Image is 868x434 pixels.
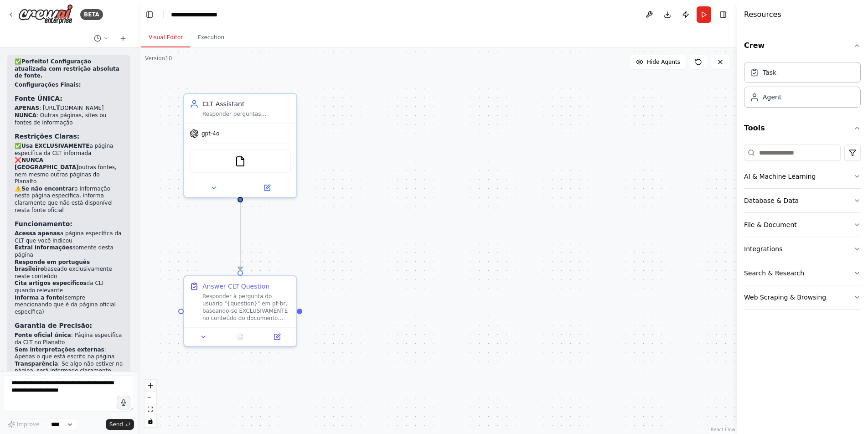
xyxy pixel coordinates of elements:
button: Hide left sidebar [143,8,156,21]
button: Improve [4,418,43,430]
h4: Resources [744,9,781,20]
div: Tools [744,141,861,317]
span: Send [109,421,123,428]
li: : Apenas o que está escrito na página [15,346,123,361]
li: a página específica da CLT que você indicou [15,230,123,244]
strong: Responde em português brasileiro [15,259,90,273]
strong: APENAS [15,105,39,111]
li: : Página específica da CLT no Planalto [15,332,123,346]
li: somente desta página [15,244,123,258]
button: Tools [744,115,861,141]
strong: Transparência [15,361,58,367]
div: Answer CLT Question [202,282,269,291]
div: Version 10 [145,55,172,62]
button: No output available [221,331,260,342]
button: Integrations [744,237,861,261]
strong: Perfeito! Configuração atualizada com restrição absoluta de fonte. [15,58,119,79]
button: Search & Research [744,261,861,285]
button: Database & Data [744,189,861,212]
strong: Fonte oficial única [15,332,71,338]
span: gpt-4o [201,130,219,137]
button: Open in side panel [261,331,293,342]
span: Hide Agents [647,58,680,66]
button: Execution [190,28,232,47]
button: Hide right sidebar [717,8,729,21]
strong: NUNCA [15,112,36,119]
strong: Se não encontrar [21,186,74,192]
strong: Cita artigos específicos [15,280,87,286]
li: : Se algo não estiver na página, será informado claramente [15,361,123,375]
strong: Acessa apenas [15,230,60,237]
img: Logo [18,4,73,25]
button: Visual Editor [141,28,190,47]
li: (sempre mencionando que é da página oficial específica) [15,294,123,316]
button: Crew [744,33,861,58]
div: CLT Assistant [202,99,291,108]
div: React Flow controls [145,380,156,427]
button: Open in side panel [241,182,293,193]
button: Switch to previous chat [90,33,112,44]
strong: Informa a fonte [15,294,62,301]
a: React Flow attribution [711,427,735,432]
li: baseado exclusivamente neste conteúdo [15,259,123,280]
div: Agent [763,93,781,102]
div: Answer CLT QuestionResponder à pergunta do usuário "{question}" em pt-br, baseando-se EXCLUSIVAME... [183,275,297,347]
strong: Funcionamento: [15,220,72,227]
li: ❌ outras fontes, nem mesmo outras páginas do Planalto [15,157,123,185]
strong: Garantia de Precisão: [15,322,92,329]
div: Responder perguntas EXCLUSIVAMENTE em português brasileiro com base APENAS no conteúdo da página ... [202,110,291,118]
button: AI & Machine Learning [744,165,861,188]
button: zoom out [145,392,156,403]
li: : [URL][DOMAIN_NAME] [15,105,123,112]
span: Improve [17,421,39,428]
button: File & Document [744,213,861,237]
strong: Fonte ÚNICA: [15,95,62,102]
button: Send [106,419,134,430]
nav: breadcrumb [171,10,232,19]
strong: Usa EXCLUSIVAMENTE [21,143,89,149]
button: Web Scraping & Browsing [744,285,861,309]
div: Task [763,68,776,77]
img: FileReadTool [235,156,246,167]
strong: NUNCA [GEOGRAPHIC_DATA] [15,157,79,170]
li: : Outras páginas, sites ou fontes de informação [15,112,123,126]
button: zoom in [145,380,156,392]
g: Edge from da6ae56e-2caa-42c7-8ae1-d44b8ba8ac2e to 870127a7-df5e-427d-b955-9a2260512c51 [236,202,245,270]
button: toggle interactivity [145,415,156,427]
button: Hide Agents [630,55,686,69]
button: fit view [145,403,156,415]
button: Start a new chat [116,33,130,44]
div: Responder à pergunta do usuário "{question}" em pt-br, baseando-se EXCLUSIVAMENTE no conteúdo do ... [202,293,291,322]
p: ✅ [15,58,123,80]
div: CLT AssistantResponder perguntas EXCLUSIVAMENTE em português brasileiro com base APENAS no conteú... [183,93,297,198]
strong: Sem interpretações externas [15,346,104,353]
strong: Restrições Claras: [15,133,79,140]
div: Crew [744,58,861,115]
li: da CLT quando relevante [15,280,123,294]
strong: Extrai informações [15,244,72,251]
strong: Configurações Finais: [15,82,81,88]
button: Click to speak your automation idea [117,396,130,409]
li: ✅ a página específica da CLT informada [15,143,123,157]
div: BETA [80,9,103,20]
li: ⚠️ a informação nesta página específica, informa claramente que não está disponível nesta fonte o... [15,186,123,214]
